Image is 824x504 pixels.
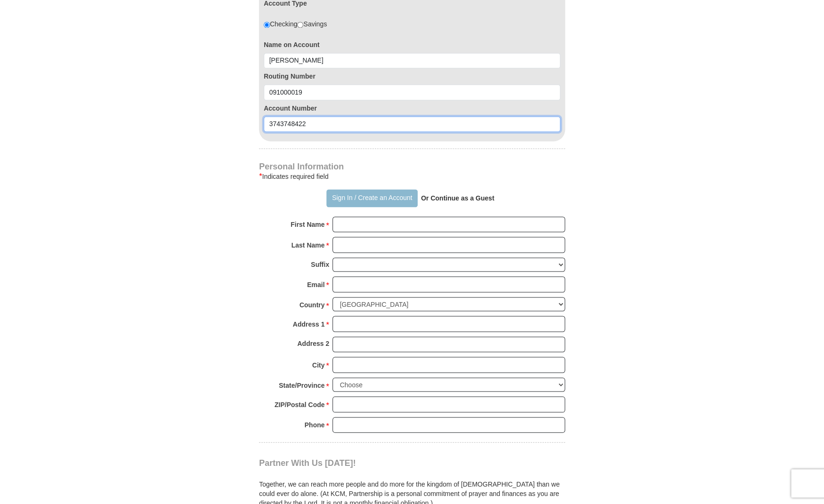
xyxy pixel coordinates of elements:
[326,189,417,207] button: Sign In / Create an Account
[259,163,565,170] h4: Personal Information
[259,171,565,182] div: Indicates required field
[293,317,325,330] strong: Address 1
[312,358,324,371] strong: City
[307,278,324,291] strong: Email
[291,217,324,231] strong: First Name
[264,19,327,29] div: Checking Savings
[421,194,494,202] strong: Or Continue as a Guest
[279,378,324,392] strong: State/Province
[311,257,329,271] strong: Suffix
[264,72,560,81] label: Routing Number
[275,398,325,411] strong: ZIP/Postal Code
[264,40,560,49] label: Name on Account
[291,238,325,251] strong: Last Name
[259,458,356,467] span: Partner With Us [DATE]!
[264,104,560,113] label: Account Number
[299,298,325,311] strong: Country
[297,336,329,350] strong: Address 2
[305,418,325,431] strong: Phone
